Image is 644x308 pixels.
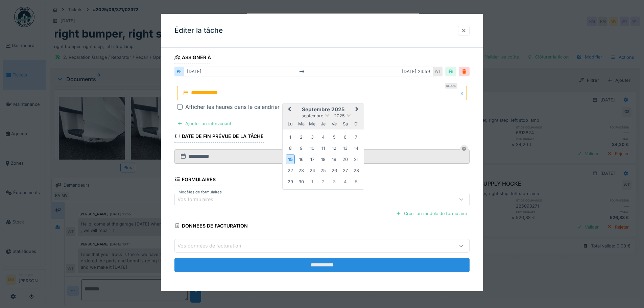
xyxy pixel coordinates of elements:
[330,177,339,186] div: Choose vendredi 3 octobre 2025
[352,166,361,175] div: Choose dimanche 28 septembre 2025
[341,177,350,186] div: Choose samedi 4 octobre 2025
[285,132,362,187] div: Month septembre, 2025
[308,155,317,164] div: Choose mercredi 17 septembre 2025
[174,174,216,186] div: Formulaires
[286,155,295,164] div: Choose lundi 15 septembre 2025
[302,113,323,118] span: septembre
[341,166,350,175] div: Choose samedi 27 septembre 2025
[184,67,433,76] div: [DATE] [DATE] 23:59
[174,52,211,64] div: Assigner à
[297,144,306,153] div: Choose mardi 9 septembre 2025
[352,104,363,115] button: Next Month
[297,119,306,128] div: mardi
[308,166,317,175] div: Choose mercredi 24 septembre 2025
[330,166,339,175] div: Choose vendredi 26 septembre 2025
[433,67,443,76] div: WT
[308,119,317,128] div: mercredi
[286,144,295,153] div: Choose lundi 8 septembre 2025
[177,189,223,195] label: Modèles de formulaires
[330,144,339,153] div: Choose vendredi 12 septembre 2025
[330,133,339,142] div: Choose vendredi 5 septembre 2025
[174,131,264,143] div: Date de fin prévue de la tâche
[177,242,251,250] div: Vos données de facturation
[174,119,234,128] div: Ajouter un intervenant
[352,155,361,164] div: Choose dimanche 21 septembre 2025
[445,83,457,89] div: Requis
[283,106,364,113] h2: septembre 2025
[174,221,248,232] div: Données de facturation
[286,177,295,186] div: Choose lundi 29 septembre 2025
[297,166,306,175] div: Choose mardi 23 septembre 2025
[341,133,350,142] div: Choose samedi 6 septembre 2025
[341,144,350,153] div: Choose samedi 13 septembre 2025
[352,177,361,186] div: Choose dimanche 5 octobre 2025
[341,155,350,164] div: Choose samedi 20 septembre 2025
[319,155,328,164] div: Choose jeudi 18 septembre 2025
[319,119,328,128] div: jeudi
[459,86,467,100] button: Close
[352,119,361,128] div: dimanche
[174,26,223,35] h3: Éditer la tâche
[319,166,328,175] div: Choose jeudi 25 septembre 2025
[177,196,223,203] div: Vos formulaires
[297,155,306,164] div: Choose mardi 16 septembre 2025
[308,133,317,142] div: Choose mercredi 3 septembre 2025
[334,113,345,118] span: 2025
[352,133,361,142] div: Choose dimanche 7 septembre 2025
[341,119,350,128] div: samedi
[286,133,295,142] div: Choose lundi 1 septembre 2025
[308,144,317,153] div: Choose mercredi 10 septembre 2025
[286,119,295,128] div: lundi
[319,144,328,153] div: Choose jeudi 11 septembre 2025
[330,155,339,164] div: Choose vendredi 19 septembre 2025
[330,119,339,128] div: vendredi
[352,144,361,153] div: Choose dimanche 14 septembre 2025
[319,133,328,142] div: Choose jeudi 4 septembre 2025
[308,177,317,186] div: Choose mercredi 1 octobre 2025
[297,133,306,142] div: Choose mardi 2 septembre 2025
[185,103,280,111] div: Afficher les heures dans le calendrier
[297,177,306,186] div: Choose mardi 30 septembre 2025
[393,209,470,218] div: Créer un modèle de formulaire
[283,104,294,115] button: Previous Month
[286,166,295,175] div: Choose lundi 22 septembre 2025
[319,177,328,186] div: Choose jeudi 2 octobre 2025
[174,67,184,76] div: PF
